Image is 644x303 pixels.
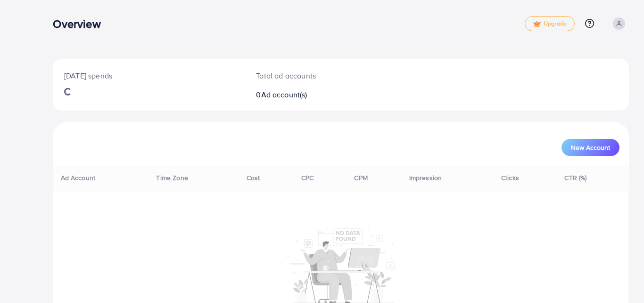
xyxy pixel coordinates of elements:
button: New Account [561,139,619,156]
a: tickUpgrade [525,16,575,31]
span: New Account [571,144,610,151]
h2: 0 [256,90,378,99]
span: Ad account(s) [261,89,307,100]
h3: Overview [53,17,108,31]
p: Total ad accounts [256,70,378,81]
img: tick [533,21,541,27]
p: [DATE] spends [64,70,233,81]
span: Upgrade [533,20,567,27]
